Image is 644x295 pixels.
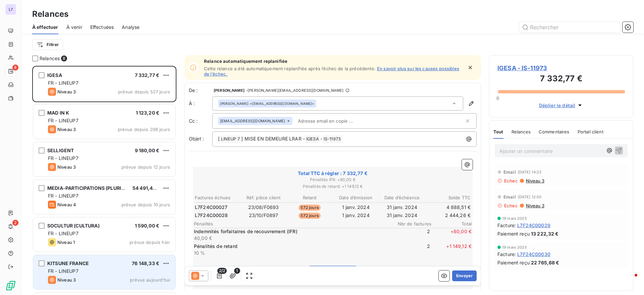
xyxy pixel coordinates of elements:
[121,164,170,170] span: prévue depuis 12 jours
[66,24,82,31] span: À venir
[135,223,160,228] span: 1 590,00 €
[135,147,160,153] span: 9 180,00 €
[537,101,586,109] button: Déplier le détail
[519,22,620,33] input: Rechercher
[189,136,204,141] span: Objet :
[130,277,170,283] span: prévue aujourd’hui
[194,235,388,242] p: 40,00 €
[497,64,625,73] span: IGESA - IS-11973
[47,72,62,78] span: IGESA
[90,24,114,31] span: Effectuées
[48,118,78,123] span: FR - LINEUP7
[47,185,130,191] span: MEDIA-PARTICIPATIONS (PLURIAD)
[246,88,343,92] span: - [PERSON_NAME][EMAIL_ADDRESS][DOMAIN_NAME]
[220,101,314,106] div: <[EMAIL_ADDRESS][DOMAIN_NAME]>
[189,100,212,107] label: À :
[5,66,16,77] a: 8
[452,270,477,281] button: Envoyer
[118,127,170,132] span: prévue depuis 208 jours
[333,204,379,211] td: 1 janv. 2024
[320,136,322,141] span: -
[217,268,227,274] span: 2/2
[391,221,431,226] span: Nbr de factures
[32,39,63,50] button: Filtrer
[497,259,530,266] span: Paiement reçu
[497,230,530,237] span: Paiement reçu
[539,129,570,134] span: Commentaires
[333,194,379,201] th: Date d’émission
[204,66,459,77] a: En savoir plus sur les causes possibles de l’échec.
[129,240,170,245] span: prévue depuis hier
[390,243,430,256] span: 2
[48,155,78,161] span: FR - LINEUP7
[194,228,388,235] p: Indemnités forfaitaires de recouvrement (IFR)
[135,72,160,78] span: 7 332,77 €
[194,170,472,177] span: Total TTC à régler : 7 332,77 €
[132,260,159,266] span: 76 148,33 €
[379,204,425,211] td: 31 janv. 2024
[48,80,78,86] span: FR - LINEUP7
[241,212,286,219] td: 23/10/F0897
[194,243,388,250] p: Pénalités de retard
[621,272,637,288] iframe: Intercom live chat
[425,194,471,201] th: Solde TTC
[5,4,16,15] div: L7
[220,135,241,143] span: LINEUP 7
[425,204,471,211] td: 4 888,51 €
[493,129,503,134] span: Tout
[299,205,320,211] span: 572 jours
[204,58,463,64] span: Relance automatiquement replanifiée
[122,24,140,31] span: Analyse
[502,245,527,249] span: 19 mars 2025
[195,194,240,201] th: Factures échues
[502,216,527,220] span: 19 mars 2025
[323,135,342,143] span: IS-11973
[57,164,76,170] span: Niveau 3
[195,212,228,219] span: L7F24C00028
[118,89,170,94] span: prévue depuis 527 jours
[47,223,100,228] span: SOCULTUR (CULTURA)
[194,177,472,183] span: Pénalités IFR : + 80,00 €
[12,220,18,226] span: 2
[12,65,18,71] span: 8
[295,116,373,126] input: Adresse email en copie ...
[525,178,544,183] span: Niveau 3
[504,178,518,183] span: Echec
[194,183,472,189] span: Pénalités de retard : + 1 149,12 €
[241,194,286,201] th: Réf. pièce client
[496,95,499,101] span: 0
[32,24,58,31] span: À effectuer
[220,119,285,123] span: [EMAIL_ADDRESS][DOMAIN_NAME]
[214,88,245,92] span: [PERSON_NAME]
[48,193,78,199] span: FR - LINEUP7
[578,129,603,134] span: Portail client
[220,101,249,106] span: [PERSON_NAME]
[503,169,516,175] span: Email
[136,110,160,116] span: 1 123,20 €
[497,222,516,229] span: Facture :
[241,136,305,141] span: ] MISE EN DEMEURE LRAR -
[305,135,320,143] span: IGESA
[333,212,379,219] td: 1 janv. 2024
[121,202,170,207] span: prévue depuis 10 jours
[57,240,75,245] span: Niveau 1
[32,66,176,295] div: grid
[425,212,471,219] td: 2 444,26 €
[379,212,425,219] td: 31 janv. 2024
[431,221,472,226] span: Total
[497,251,516,258] span: Facture :
[47,147,74,153] span: SELLIGENT
[132,185,160,191] span: 54 491,40 €
[390,228,430,242] span: 2
[48,230,78,236] span: FR - LINEUP7
[497,73,625,86] h3: 7 332,77 €
[47,260,89,266] span: KITSUNE FRANCE
[40,55,60,62] span: Relances
[204,66,376,71] span: Cette relance a été automatiquement replanifiée après l’échec de la précédente.
[195,204,228,211] span: L7F24C00027
[32,8,68,20] h3: Relances
[189,118,212,124] label: Cc :
[525,203,544,208] span: Niveau 3
[517,251,550,258] span: L7F24C00030
[531,230,559,237] span: 13 222,32 €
